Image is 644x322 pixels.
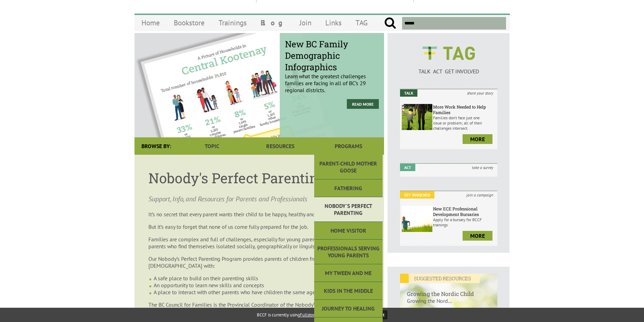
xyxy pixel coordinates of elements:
[212,15,254,31] a: Trainings
[285,38,379,73] span: New BC Family Demographic Infographics
[314,282,382,300] a: Kids in the Middle
[463,89,497,97] i: share your story
[148,169,370,187] h1: Nobody's Perfect Parenting
[134,15,167,31] a: Home
[254,15,293,31] a: Blog
[314,222,382,240] a: Home Visitor
[293,15,318,31] a: Join
[463,231,492,241] a: more
[154,289,370,296] li: A place to interact with other parents who have children the same age
[314,264,382,282] a: My Tween and Me
[314,137,382,155] a: Programs
[148,255,370,269] p: Our Nobody’s Perfect Parenting Program provides parents of children from birth to age [DEMOGRAPHI...
[400,297,498,311] p: Growing the Nord...
[433,217,496,227] p: Apply for a bursary for BCCF trainings
[463,134,492,144] a: more
[246,137,314,155] a: Resources
[400,61,498,75] a: TALK ACT GET INVOLVED
[347,99,379,109] a: Read more
[318,15,349,31] a: Links
[178,137,246,155] a: Topic
[148,194,370,204] p: Support, Info, and Resources for Parents and Professionals
[314,240,382,264] a: Professionals Serving Young Parents
[300,312,317,318] a: Fullstory
[400,283,498,297] h6: Growing the Nordic Child
[314,300,382,317] a: Journey to Healing
[148,223,370,230] p: But it’s easy to forget that none of us come fully prepared for the job.
[462,191,497,199] i: join a campaign
[314,179,382,197] a: Fathering
[314,155,382,179] a: Parent-Child Mother Goose
[400,191,434,199] em: Get Involved
[400,68,498,75] p: TALK ACT GET INVOLVED
[400,274,480,283] em: SUGGESTED RESOURCES
[167,15,212,31] a: Bookstore
[148,236,370,250] p: Families are complex and full of challenges, especially for young parents, single parents or pare...
[134,137,178,155] div: Browse By:
[417,40,480,66] img: BCCF's TAG Logo
[400,89,417,97] em: Talk
[349,15,375,31] a: TAG
[433,104,496,115] h6: More Work Needed to Help Families
[148,301,370,322] p: The BC Council for Families is the Provincial Coordinator of the Nobody’s Perfect Parenting progr...
[433,206,496,217] h6: New ECE Professional Development Bursaries
[433,115,496,131] p: Families don’t face just one issue or problem; all of their challenges intersect.
[154,282,370,289] li: An opportunity to learn new skills and concepts
[384,17,396,30] input: Submit
[314,197,382,222] a: Nobody's Perfect Parenting
[148,211,370,218] p: It’s no secret that every parent wants their child to be happy, healthy and safe.
[468,164,497,171] i: take a survey
[400,164,415,171] em: Act
[154,275,370,282] li: A safe place to build on their parenting skills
